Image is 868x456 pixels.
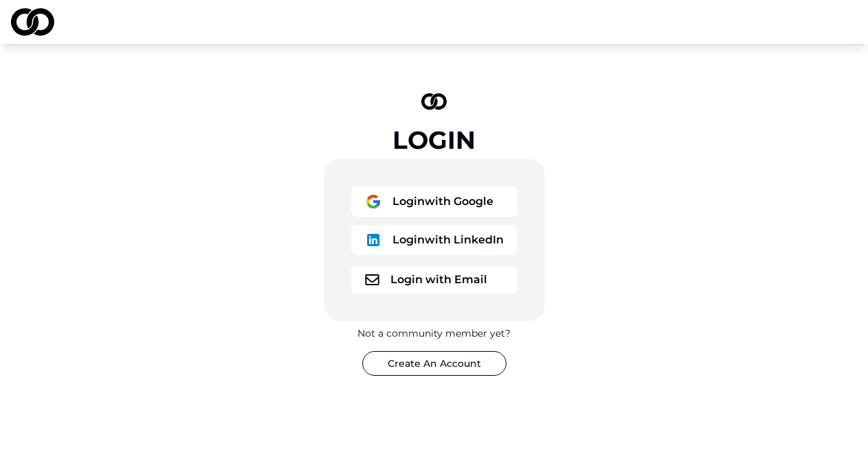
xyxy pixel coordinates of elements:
button: Create An Account [362,351,506,376]
div: Login [392,126,476,154]
img: logo [365,274,379,285]
button: logoLogin with Email [351,266,517,293]
div: Not a community member yet? [357,326,511,340]
img: logo [365,193,382,210]
img: logo [11,8,54,36]
img: logo [365,232,382,248]
button: logoLoginwith Google [351,187,517,217]
img: logo [421,93,447,110]
button: logoLoginwith LinkedIn [351,225,517,255]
